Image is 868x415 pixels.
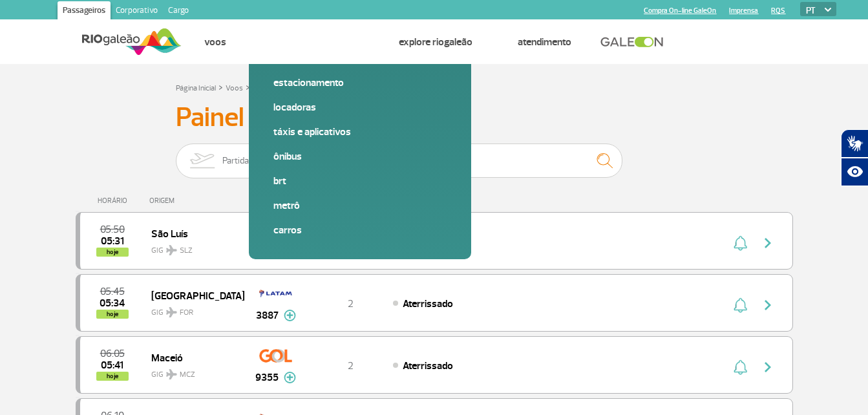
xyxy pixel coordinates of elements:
[180,307,193,319] span: FOR
[273,125,447,139] a: Táxis e aplicativos
[101,361,123,370] span: 2025-10-01 05:41:07
[222,144,253,178] span: Partidas
[101,237,124,246] span: 2025-10-01 05:31:32
[226,83,243,93] a: Voos
[100,225,125,234] span: 2025-10-01 05:50:00
[182,144,222,178] img: slider-embarque
[644,6,716,15] a: Compra On-line GaleOn
[841,129,868,186] div: Plugin de acessibilidade da Hand Talk.
[256,308,279,323] span: 3887
[151,238,234,257] span: GIG
[100,299,125,308] span: 2025-10-01 05:34:50
[760,359,776,375] img: seta-direita-painel-voo.svg
[841,158,868,186] button: Abrir recursos assistivos.
[273,174,447,188] a: BRT
[100,349,125,358] span: 2025-10-01 06:05:00
[246,80,250,94] a: >
[180,369,195,381] span: MCZ
[58,1,111,22] a: Passageiros
[403,359,453,372] span: Aterrissado
[79,197,150,205] div: HORÁRIO
[151,300,234,319] span: GIG
[518,36,571,48] a: Atendimento
[163,1,194,22] a: Cargo
[399,36,472,48] a: Explore RIOgaleão
[734,297,747,313] img: sino-painel-voo.svg
[760,297,776,313] img: seta-direita-painel-voo.svg
[255,370,279,385] span: 9355
[284,372,296,383] img: mais-info-painel-voo.svg
[729,6,758,15] a: Imprensa
[734,235,747,251] img: sino-painel-voo.svg
[771,6,785,15] a: RQS
[244,197,308,205] div: CIA AÉREA
[151,287,234,304] span: [GEOGRAPHIC_DATA]
[218,80,223,94] a: >
[204,36,226,48] a: Voos
[151,225,234,242] span: São Luís
[273,223,447,237] a: Carros
[271,36,354,48] a: Como chegar e sair
[364,144,622,178] input: Voo, cidade ou cia aérea
[284,310,296,321] img: mais-info-painel-voo.svg
[273,198,447,213] a: Metrô
[149,197,244,205] div: ORIGEM
[96,310,129,319] span: hoje
[841,129,868,158] button: Abrir tradutor de língua de sinais.
[111,1,163,22] a: Corporativo
[166,369,177,379] img: destiny_airplane.svg
[273,100,447,114] a: Locadoras
[100,287,125,296] span: 2025-10-01 05:45:00
[348,359,354,372] span: 2
[348,297,354,310] span: 2
[760,235,776,251] img: seta-direita-painel-voo.svg
[151,349,234,366] span: Maceió
[273,76,447,90] a: Estacionamento
[176,83,216,93] a: Página Inicial
[176,101,693,134] h3: Painel de Voos
[151,362,234,381] span: GIG
[403,297,453,310] span: Aterrissado
[180,245,193,257] span: SLZ
[166,245,177,255] img: destiny_airplane.svg
[96,372,129,381] span: hoje
[96,248,129,257] span: hoje
[734,359,747,375] img: sino-painel-voo.svg
[273,149,447,164] a: Ônibus
[166,307,177,317] img: destiny_airplane.svg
